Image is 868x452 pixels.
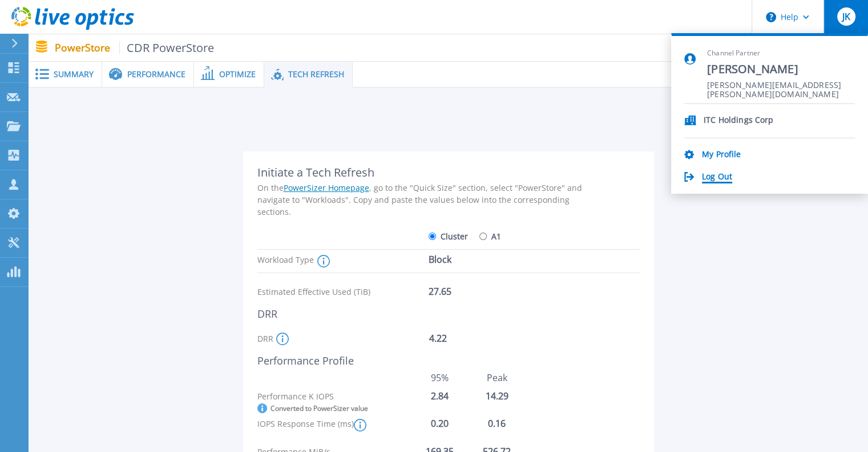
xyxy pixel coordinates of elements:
[429,226,468,246] label: Cluster
[469,391,526,401] div: 14.29
[842,12,850,21] span: JK
[55,41,215,54] p: PowerStore
[704,115,773,126] p: ITC Holdings Corp
[469,418,526,429] div: 0.16
[429,334,520,354] div: 4.22
[707,81,855,91] span: [PERSON_NAME][EMAIL_ADDRESS][PERSON_NAME][DOMAIN_NAME]
[411,373,469,383] div: 95%
[429,282,520,302] div: 27.65
[257,182,594,218] div: On the , go to the "Quick Size" section, select "PowerStore" and navigate to "Workloads". Copy an...
[257,329,430,349] div: DRR
[257,307,594,320] div: DRR
[257,166,594,179] div: Initiate a Tech Refresh
[479,226,501,246] label: A1
[257,392,411,403] div: Performance K IOPS
[702,150,741,161] a: My Profile
[257,419,411,431] div: IOPS Response Time (ms)
[257,354,594,367] div: Performance Profile
[707,49,855,58] span: Channel Partner
[119,41,215,54] span: CDR PowerStore
[411,391,469,401] div: 2.84
[284,182,369,193] a: PowerSizer Homepage
[257,250,429,270] div: Workload Type
[469,373,526,383] div: Peak
[219,70,256,78] span: Optimize
[429,233,436,240] input: Cluster
[257,403,411,413] div: Converted to PowerSizer value
[127,70,185,78] span: Performance
[54,70,94,78] span: Summary
[257,282,429,302] div: Estimated Effective Used (TiB)
[707,62,855,77] span: [PERSON_NAME]
[288,70,344,78] span: Tech Refresh
[479,233,487,240] input: A1
[702,172,732,183] a: Log Out
[429,250,520,270] div: Block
